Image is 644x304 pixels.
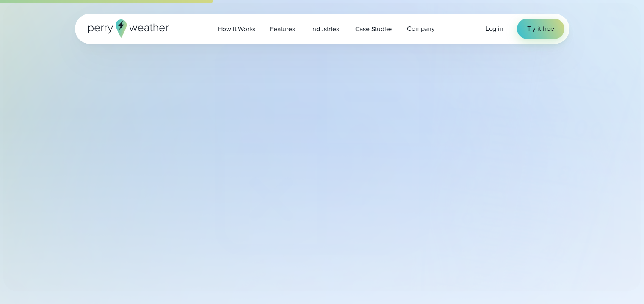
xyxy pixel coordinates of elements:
span: Try it free [527,24,554,34]
span: Log in [486,24,503,33]
span: Company [407,24,435,34]
span: Case Studies [355,24,393,34]
span: Industries [311,24,339,34]
span: How it Works [218,24,256,34]
span: Features [270,24,295,34]
a: Log in [486,24,503,34]
a: How it Works [211,20,263,38]
a: Case Studies [348,20,400,38]
a: Try it free [517,19,564,39]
